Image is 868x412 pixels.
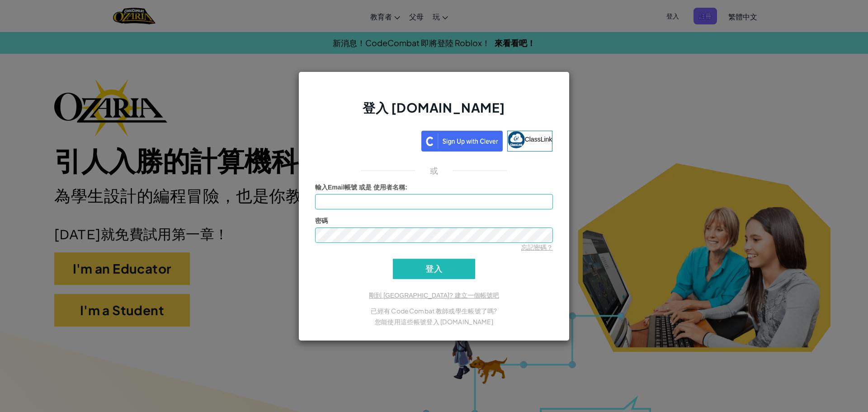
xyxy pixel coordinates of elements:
span: 密碼 [315,217,328,224]
input: 登入 [393,259,475,279]
p: 或 [430,165,438,176]
img: classlink-logo-small.png [508,131,525,148]
label: : [315,183,407,192]
p: 您能使用這些帳號登入 [DOMAIN_NAME] [315,316,553,327]
h2: 登入 [DOMAIN_NAME] [315,99,553,125]
img: clever_sso_button@2x.png [421,131,503,152]
span: 輸入Email帳號 或是 使用者名稱 [315,184,405,191]
a: 忘記密碼？ [521,244,553,251]
a: 剛到 [GEOGRAPHIC_DATA]? 建立一個帳號吧 [369,292,499,299]
iframe: 「使用 Google 帳戶登入」按鈕 [311,130,421,150]
p: 已經有 CodeCombat 教師或學生帳號了嗎? [315,305,553,316]
span: ClassLink [525,135,552,142]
